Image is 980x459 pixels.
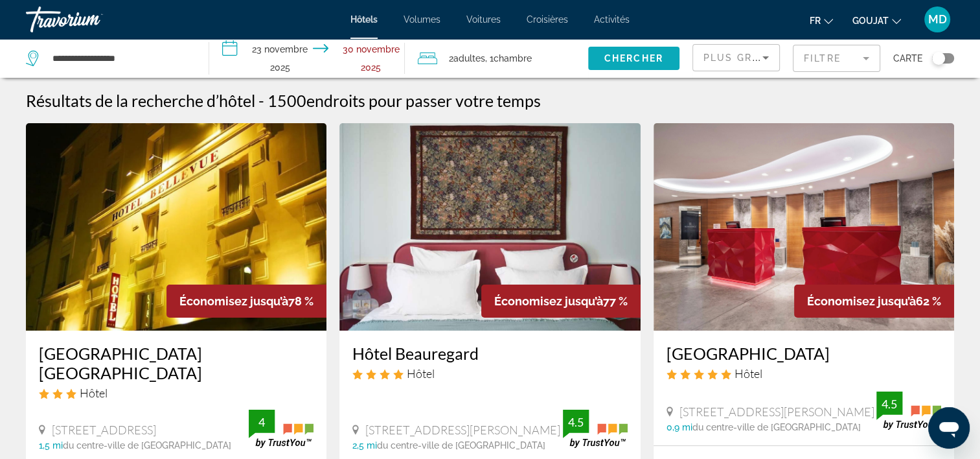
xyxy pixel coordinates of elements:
span: 2,5 mi [352,440,377,451]
span: du centre-ville de [GEOGRAPHIC_DATA] [377,440,545,451]
button: Changer de devise [852,11,901,30]
div: 77 % [481,285,641,318]
button: Date d’arrivée : 23 nov. 2025 Date de départ : 30 nov. 2025 [209,39,405,78]
span: Plus grandes économies [703,53,858,63]
span: [STREET_ADDRESS] [52,423,156,437]
span: Hôtel [735,366,762,381]
span: Carte [893,49,922,67]
button: Voyageurs : 2 adultes, 0 enfants [405,39,588,78]
a: Hôtels [350,14,378,25]
div: 62 % [794,285,954,318]
div: 4 [249,414,275,430]
span: Adultes [453,53,485,64]
img: trustyou-badge.svg [563,410,628,448]
img: trustyou-badge.svg [876,392,941,430]
img: trustyou-badge.svg [249,410,313,448]
span: [STREET_ADDRESS][PERSON_NAME] [679,405,874,419]
span: Chercher [604,53,663,64]
div: 4.5 [563,414,589,430]
span: Hôtel [407,366,435,381]
span: Hôtel [80,386,108,400]
span: Fr [810,16,821,26]
a: Voitures [466,14,501,25]
span: Chambre [494,53,532,64]
div: 78 % [166,285,326,318]
span: Économisez jusqu’à [494,294,603,308]
img: Image de l’hôtel [26,123,326,331]
span: Économisez jusqu’à [179,294,288,308]
span: MD [928,13,947,26]
span: endroits pour passer votre temps [306,91,541,110]
button: Changer la langue [810,11,833,30]
font: 2 [449,53,453,64]
span: 1,5 mi [39,440,63,451]
div: Hôtel 5 étoiles [667,366,941,381]
a: Volumes [404,14,440,25]
button: Basculer la carte [922,53,954,64]
font: , 1 [485,53,494,64]
span: du centre-ville de [GEOGRAPHIC_DATA] [692,422,861,432]
mat-select: Trier par [703,50,769,65]
a: [GEOGRAPHIC_DATA] [667,344,941,363]
span: GOUJAT [852,16,889,26]
img: Image de l’hôtel [654,123,954,331]
span: [STREET_ADDRESS][PERSON_NAME] [365,423,560,437]
div: Hôtel 4 étoiles [352,366,627,381]
button: Chercher [588,47,679,70]
h1: Résultats de la recherche d’hôtel [26,91,255,110]
a: Activités [594,14,630,25]
button: Menu utilisateur [920,6,954,33]
div: 4.5 [876,396,902,412]
div: Hôtel 3 étoiles [39,386,313,400]
a: [GEOGRAPHIC_DATA] [GEOGRAPHIC_DATA] [39,344,313,383]
button: Filtre [793,44,880,73]
span: Économisez jusqu’à [807,294,916,308]
span: du centre-ville de [GEOGRAPHIC_DATA] [63,440,231,451]
h2: 1500 [268,91,541,110]
span: - [258,91,264,110]
img: Image de l’hôtel [339,123,640,331]
a: Hôtel Beauregard [352,344,627,363]
a: Croisières [527,14,568,25]
a: Travorium [26,3,155,36]
iframe: Bouton de lancement de la fenêtre de messagerie [928,407,970,449]
span: 0,9 mi [667,422,692,432]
